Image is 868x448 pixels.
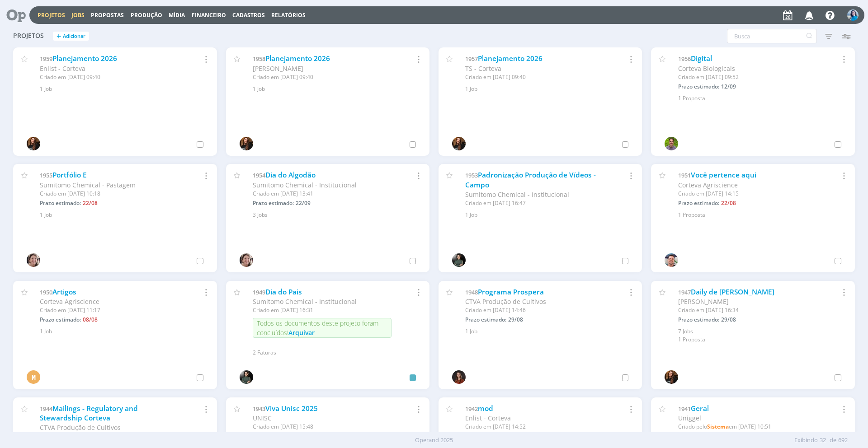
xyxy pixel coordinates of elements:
img: M [452,370,466,384]
div: Criado em [DATE] 10:18 [40,190,179,198]
span: 1953 [465,171,478,179]
span: 12/09 [721,83,736,90]
div: Criado em [DATE] 14:46 [465,306,604,314]
button: Propostas [88,12,127,19]
div: Criado em [DATE] 09:52 [678,73,817,81]
a: Planejamento 2026 [478,54,542,63]
span: UNISC [253,414,272,422]
span: 32 [820,436,826,445]
button: Produção [128,12,165,19]
span: Sumitomo Chemical - Institucional [465,190,569,199]
span: 22/08 [721,199,736,207]
span: Corteva Biologicals [678,64,735,73]
span: Adicionar [63,33,85,39]
span: 1955 [40,171,52,179]
a: Mídia [169,11,185,19]
span: Prazo estimado: [40,316,81,323]
span: 1949 [253,288,265,296]
a: Viva Unisc 2025 [265,404,318,413]
span: Corteva Agriscience [678,181,738,189]
img: T [665,370,678,384]
img: A [240,253,253,267]
div: 1 Proposta [678,211,844,219]
div: Criado pelo em [DATE] 10:51 [678,423,817,431]
span: 29/08 [508,316,523,323]
a: Mailings - Regulatory and Stewardship Corteva [40,404,138,423]
img: T [240,137,253,150]
span: 692 [838,436,848,445]
a: Dia do Algodão [265,170,316,180]
img: M [452,253,466,267]
input: Busca [727,29,817,43]
span: 1947 [678,288,691,296]
span: Cadastros [232,11,265,19]
span: Propostas [91,11,124,19]
img: T [27,137,40,150]
div: 7 Jobs [678,327,844,336]
span: Prazo estimado: [40,199,81,207]
span: [PERSON_NAME] [678,297,729,306]
img: E [847,9,859,21]
a: Jobs [71,11,85,19]
span: Sumitomo Chemical - Pastagem [40,181,136,189]
span: Prazo estimado: [253,199,294,207]
button: Jobs [69,12,87,19]
span: CTVA Produção de Cultivos [465,297,546,306]
button: E [847,7,859,23]
a: Digital [691,54,712,63]
div: 1 Job [465,85,631,93]
a: Você pertence aqui [691,170,756,180]
span: Projetos [13,32,44,40]
a: Relatórios [271,11,306,19]
span: 22/08 [83,199,98,207]
span: 1941 [678,405,691,413]
div: Criado em [DATE] 09:40 [40,73,179,81]
span: [PERSON_NAME] [253,64,303,73]
button: Financeiro [189,12,229,19]
img: T [452,137,466,150]
span: Corteva Agriscience [40,297,99,306]
span: Arquivar [288,328,315,337]
span: 1951 [678,171,691,179]
div: 1 Job [40,327,206,336]
img: C [665,253,678,267]
div: 3 Jobs [253,211,419,219]
span: 1950 [40,288,52,296]
span: Prazo estimado: [465,316,506,323]
img: A [27,253,40,267]
button: Cadastros [230,12,268,19]
div: 1 Proposta [678,336,844,344]
div: Criado em [DATE] 15:48 [253,423,392,431]
div: M [27,370,40,384]
span: 1944 [40,405,52,413]
span: 29/08 [721,316,736,323]
a: Planejamento 2026 [52,54,117,63]
span: 1959 [40,55,52,63]
button: Relatórios [269,12,308,19]
span: 1956 [678,55,691,63]
span: Todos os documentos deste projeto foram concluídos! [257,319,378,337]
div: Criado em [DATE] 16:47 [465,199,604,207]
span: Prazo estimado: [678,316,719,323]
a: Geral [691,404,709,413]
a: Planejamento 2026 [265,54,330,63]
div: Criado em [DATE] 11:17 [40,306,179,314]
img: T [665,137,678,150]
div: 1 Job [253,85,419,93]
a: Dia do Pais [265,287,302,297]
button: Mídia [166,12,188,19]
a: Programa Prospera [478,287,544,297]
span: 1942 [465,405,478,413]
span: CTVA Produção de Cultivos [40,423,121,432]
span: Sumitomo Chemical - Institucional [253,181,357,189]
div: Criado em [DATE] 16:31 [253,306,392,314]
span: 22/09 [296,199,311,207]
button: +Adicionar [53,32,89,41]
span: Prazo estimado: [678,83,719,90]
span: Exibindo [794,436,818,445]
span: 1948 [465,288,478,296]
span: Prazo estimado: [678,199,719,207]
span: Sumitomo Chemical - Institucional [253,297,357,306]
button: Projetos [35,12,68,19]
div: Criado em [DATE] 14:15 [678,190,817,198]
